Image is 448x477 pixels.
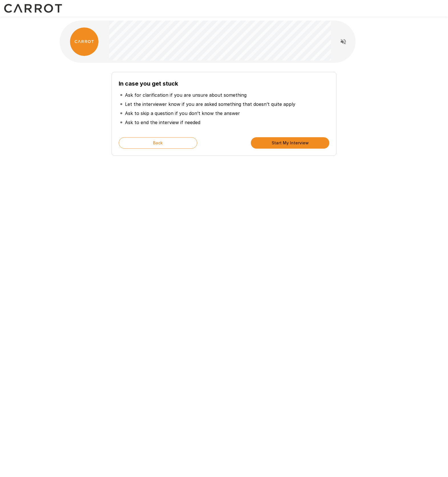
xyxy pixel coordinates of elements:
[119,80,178,87] b: In case you get stuck
[125,110,240,117] p: Ask to skip a question if you don’t know the answer
[119,137,197,149] button: Back
[125,119,200,126] p: Ask to end the interview if needed
[338,36,349,47] button: Read questions aloud
[125,92,247,98] p: Ask for clarification if you are unsure about something
[125,101,295,108] p: Let the interviewer know if you are asked something that doesn’t quite apply
[251,137,329,149] button: Start My Interview
[70,27,98,56] img: carrot_logo.png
